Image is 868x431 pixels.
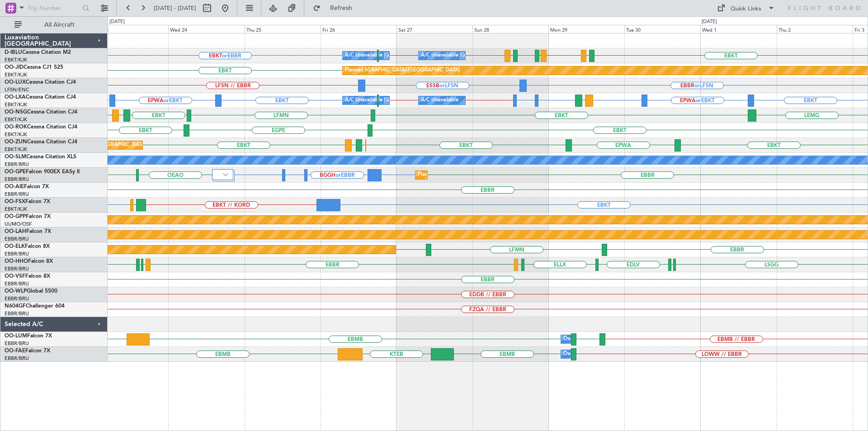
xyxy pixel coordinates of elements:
[345,94,513,107] div: A/C Unavailable [GEOGRAPHIC_DATA] ([GEOGRAPHIC_DATA] National)
[245,25,321,33] div: Thu 25
[223,173,228,176] img: arrow-gray.svg
[92,25,168,33] div: Tue 23
[5,199,25,204] span: OO-FSX
[5,57,27,63] a: EBKT/KJK
[624,25,700,33] div: Tue 30
[421,49,565,62] div: A/C Unavailable [GEOGRAPHIC_DATA]-[GEOGRAPHIC_DATA]
[5,355,29,362] a: EBBR/BRU
[345,64,450,77] div: Planned Maint Kortrijk-[GEOGRAPHIC_DATA]
[5,154,26,160] span: OO-SLM
[548,25,624,33] div: Mon 29
[731,5,761,14] div: Quick Links
[5,333,27,339] span: OO-LUM
[5,295,29,302] a: EBBR/BRU
[5,214,51,219] a: OO-GPPFalcon 7X
[168,25,244,33] div: Wed 24
[5,124,77,130] a: OO-ROKCessna Citation CJ4
[5,244,25,249] span: OO-ELK
[700,25,776,33] div: Wed 1
[5,80,76,85] a: OO-LUXCessna Citation CJ4
[5,139,77,145] a: OO-ZUNCessna Citation CJ4
[5,184,49,189] a: OO-AIEFalcon 7X
[24,22,95,28] span: All Aircraft
[5,109,77,115] a: OO-NSGCessna Citation CJ4
[28,1,80,15] input: Trip Number
[563,332,625,346] div: Owner Melsbroek Air Base
[5,199,50,204] a: OO-FSXFalcon 7X
[5,244,50,249] a: OO-ELKFalcon 8X
[5,146,27,153] a: EBKT/KJK
[5,340,29,347] a: EBBR/BRU
[5,139,27,145] span: OO-ZUN
[5,333,52,339] a: OO-LUMFalcon 7X
[421,94,458,107] div: A/C Unavailable
[5,251,29,257] a: EBBR/BRU
[309,1,363,15] button: Refresh
[5,95,76,100] a: OO-LXACessna Citation CJ4
[5,184,24,189] span: OO-AIE
[712,1,779,15] button: Quick Links
[5,65,24,70] span: OO-JID
[5,214,26,219] span: OO-GPP
[5,65,63,70] a: OO-JIDCessna CJ1 525
[5,289,27,294] span: OO-WLP
[154,4,196,12] span: [DATE] - [DATE]
[5,71,27,78] a: EBKT/KJK
[5,95,26,100] span: OO-LXA
[5,161,29,168] a: EBBR/BRU
[5,116,27,123] a: EBKT/KJK
[5,124,27,130] span: OO-ROK
[5,259,28,264] span: OO-HHO
[5,348,50,354] a: OO-FAEFalcon 7X
[10,18,98,32] button: All Aircraft
[5,274,25,279] span: OO-VSF
[5,50,22,55] span: D-IBLU
[5,101,27,108] a: EBKT/KJK
[5,265,29,272] a: EBBR/BRU
[321,25,396,33] div: Fri 26
[5,86,29,93] a: LFSN/ENC
[5,221,32,227] a: UUMO/OSF
[5,280,29,287] a: EBBR/BRU
[322,5,360,11] span: Refresh
[5,289,57,294] a: OO-WLPGlobal 5500
[5,109,27,115] span: OO-NSG
[5,191,29,198] a: EBBR/BRU
[702,18,717,26] div: [DATE]
[5,169,80,175] a: OO-GPEFalcon 900EX EASy II
[5,303,65,309] a: N604GFChallenger 604
[109,18,125,26] div: [DATE]
[5,310,29,317] a: EBBR/BRU
[345,49,513,62] div: A/C Unavailable [GEOGRAPHIC_DATA] ([GEOGRAPHIC_DATA] National)
[5,50,71,55] a: D-IBLUCessna Citation M2
[5,206,27,213] a: EBKT/KJK
[5,303,26,309] span: N604GF
[5,169,26,175] span: OO-GPE
[5,274,50,279] a: OO-VSFFalcon 8X
[5,229,51,234] a: OO-LAHFalcon 7X
[5,80,26,85] span: OO-LUX
[563,347,625,361] div: Owner Melsbroek Air Base
[5,154,76,160] a: OO-SLMCessna Citation XLS
[472,25,548,33] div: Sun 28
[5,236,29,242] a: EBBR/BRU
[396,25,472,33] div: Sat 27
[5,176,29,183] a: EBBR/BRU
[5,348,25,354] span: OO-FAE
[5,131,27,138] a: EBKT/KJK
[5,259,53,264] a: OO-HHOFalcon 8X
[418,168,581,182] div: Planned Maint [GEOGRAPHIC_DATA] ([GEOGRAPHIC_DATA] National)
[345,64,460,77] div: null [GEOGRAPHIC_DATA]-[GEOGRAPHIC_DATA]
[5,229,26,234] span: OO-LAH
[777,25,853,33] div: Thu 2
